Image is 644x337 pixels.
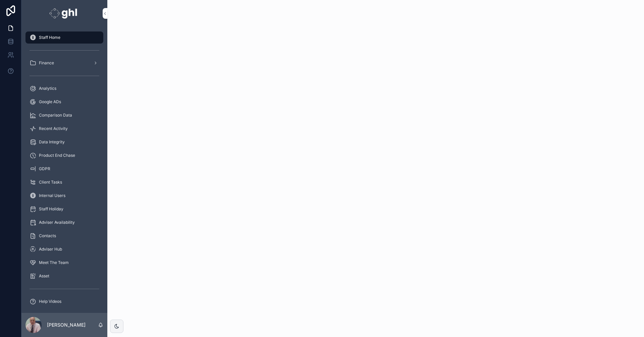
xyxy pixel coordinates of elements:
span: GDPR [39,166,50,172]
span: Staff Holiday [39,206,63,212]
span: Asset [39,273,49,279]
span: Adviser Hub [39,247,62,252]
a: Contacts [25,230,103,242]
a: Staff Home [25,31,103,44]
a: Asset [25,270,103,282]
span: Adviser Availability [39,220,75,225]
span: Help Videos [39,299,61,304]
a: Client Tasks [25,176,103,188]
a: Adviser Availability [25,216,103,228]
span: Staff Home [39,35,60,40]
a: Google ADs [25,96,103,108]
a: Meet The Team [25,257,103,269]
a: Data Integrity [25,136,103,148]
p: [PERSON_NAME] [47,322,86,328]
a: Internal Users [25,190,103,202]
a: Finance [25,57,103,69]
span: Data Integrity [39,139,65,145]
a: GDPR [25,163,103,175]
a: Help Videos [25,295,103,308]
img: App logo [49,8,79,19]
span: Google ADs [39,99,61,105]
span: Comparison Data [39,113,72,118]
span: Client Tasks [39,180,62,185]
span: Product End Chase [39,153,75,158]
span: Analytics [39,86,56,91]
a: Staff Holiday [25,203,103,215]
a: Adviser Hub [25,243,103,255]
span: Internal Users [39,193,65,198]
a: Recent Activity [25,123,103,135]
span: Recent Activity [39,126,68,131]
a: Product End Chase [25,149,103,161]
span: Meet The Team [39,260,69,265]
div: scrollable content [21,27,107,313]
span: Finance [39,60,54,66]
a: Comparison Data [25,109,103,121]
a: Analytics [25,82,103,94]
span: Contacts [39,233,56,239]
